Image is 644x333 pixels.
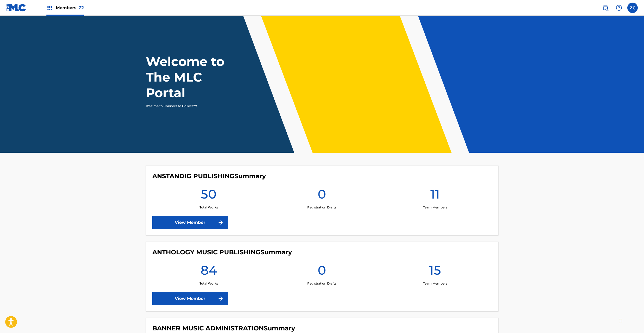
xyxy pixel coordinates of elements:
[146,54,243,101] h1: Welcome to The MLC Portal
[146,104,236,108] p: It's time to Connect to Collect™!
[318,186,326,205] h1: 0
[602,5,609,11] img: search
[152,324,295,332] h4: BANNER MUSIC ADMINISTRATION
[152,248,292,256] h4: ANTHOLOGY MUSIC PUBLISHING
[430,186,440,205] h1: 11
[201,262,217,281] h1: 84
[6,4,26,11] img: MLC Logo
[627,3,638,13] div: User Menu
[429,262,441,281] h1: 15
[600,3,611,13] a: Public Search
[56,5,84,11] span: Members
[614,3,624,13] div: Help
[616,5,622,11] img: help
[218,219,224,226] img: f7272a7cc735f4ea7f67.svg
[200,205,218,210] p: Total Works
[46,5,53,11] img: Top Rightsholders
[618,308,644,333] iframe: Chat Widget
[200,281,218,286] p: Total Works
[318,262,326,281] h1: 0
[152,292,228,305] a: View Member
[79,5,84,10] span: 22
[152,172,266,180] h4: ANSTANDIG PUBLISHING
[218,295,224,302] img: f7272a7cc735f4ea7f67.svg
[423,281,447,286] p: Team Members
[307,205,336,210] p: Registration Drafts
[201,186,216,205] h1: 50
[152,216,228,229] a: View Member
[307,281,336,286] p: Registration Drafts
[619,313,623,329] div: Drag
[423,205,447,210] p: Team Members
